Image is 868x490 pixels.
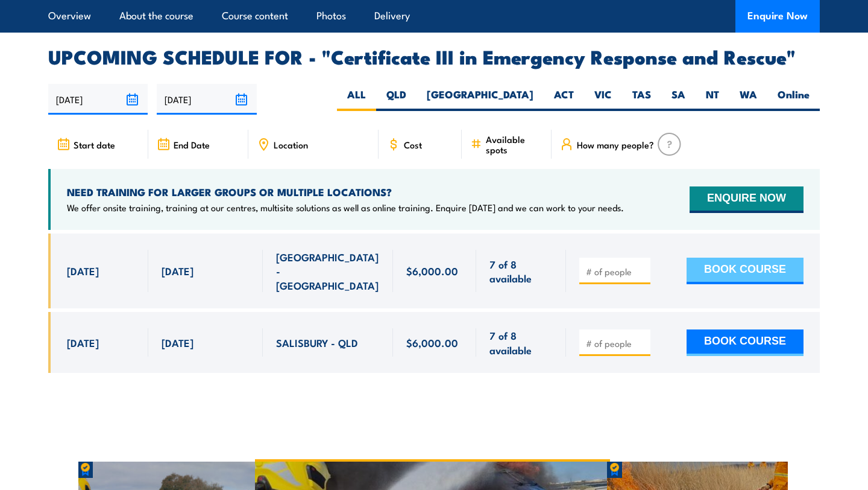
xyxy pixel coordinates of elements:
[661,87,696,111] label: SA
[406,336,458,349] span: $6,000.00
[767,87,820,111] label: Online
[584,87,622,111] label: VIC
[162,336,193,349] span: [DATE]
[690,186,804,213] button: ENQUIRE NOW
[276,336,358,349] span: SALISBURY - QLD
[157,84,256,115] input: To date
[486,134,543,154] span: Available spots
[337,87,376,111] label: ALL
[489,328,553,357] span: 7 of 8 available
[376,87,417,111] label: QLD
[67,185,624,199] h4: NEED TRAINING FOR LARGER GROUPS OR MULTIPLE LOCATIONS?
[577,139,654,150] span: How many people?
[276,250,380,292] span: [GEOGRAPHIC_DATA] - [GEOGRAPHIC_DATA]
[74,139,115,150] span: Start date
[67,202,624,214] p: We offer onsite training, training at our centres, multisite solutions as well as online training...
[586,337,646,349] input: # of people
[586,266,646,278] input: # of people
[696,87,729,111] label: NT
[67,336,99,349] span: [DATE]
[406,264,458,278] span: $6,000.00
[174,139,210,150] span: End Date
[417,87,544,111] label: [GEOGRAPHIC_DATA]
[274,139,308,150] span: Location
[489,257,553,285] span: 7 of 8 available
[622,87,661,111] label: TAS
[67,264,99,278] span: [DATE]
[544,87,584,111] label: ACT
[48,84,148,115] input: From date
[404,139,422,150] span: Cost
[687,329,804,356] button: BOOK COURSE
[48,48,820,65] h2: UPCOMING SCHEDULE FOR - "Certificate III in Emergency Response and Rescue"
[162,264,193,278] span: [DATE]
[687,258,804,284] button: BOOK COURSE
[729,87,767,111] label: WA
